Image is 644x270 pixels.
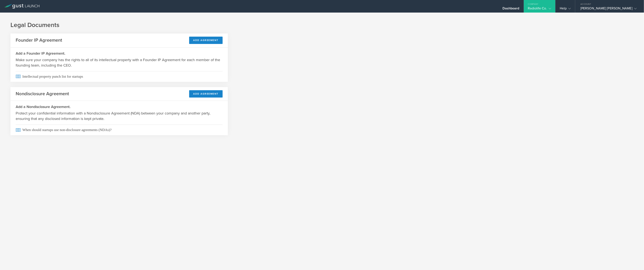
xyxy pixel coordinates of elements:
[10,71,228,82] a: Intellectual property punch list for startups
[189,37,223,44] button: Add Agreement
[503,6,519,13] div: Dashboard
[560,6,571,13] div: Help
[16,37,62,43] h2: Founder IP Agreement
[528,6,551,13] div: Radiolife Co.
[16,71,223,82] span: Intellectual property punch list for startups
[16,104,223,109] h3: Add a Nondisclosure Agreement.
[16,111,223,121] p: Protect your confidential information with a Nondisclosure Agreement (NDA) between your company a...
[10,21,634,29] h1: Legal Documents
[16,91,69,97] h2: Nondisclosure Agreement
[16,125,223,135] span: When should startups use non-disclosure agreements (NDAs)?
[16,51,223,56] h3: Add a Founder IP Agreement.
[189,90,223,98] button: Add Agreement
[580,6,637,13] div: [PERSON_NAME] [PERSON_NAME]
[16,57,223,68] p: Make sure your company has the rights to all of its intellectual property with a Founder IP Agree...
[10,125,228,135] a: When should startups use non-disclosure agreements (NDAs)?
